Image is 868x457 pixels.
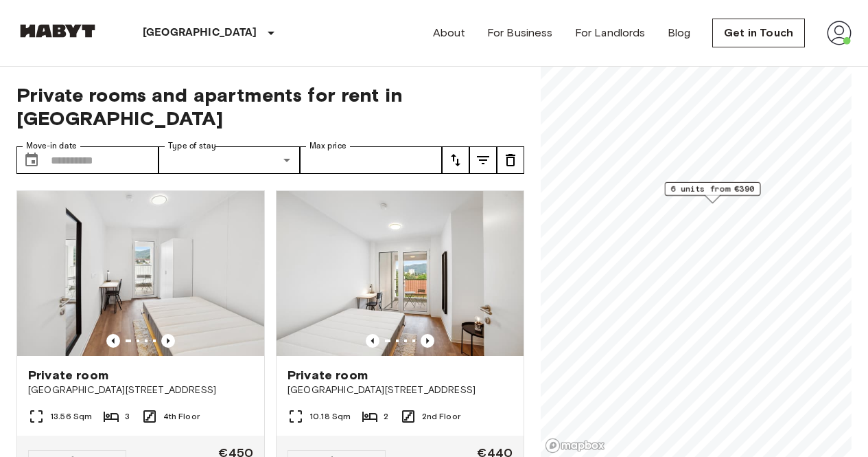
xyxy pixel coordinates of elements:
[384,410,388,423] span: 2
[277,191,524,356] img: Marketing picture of unit AT-21-001-023-01
[28,367,108,383] span: Private room
[125,410,130,423] span: 3
[469,146,497,174] button: tune
[161,334,175,348] button: Previous image
[575,25,646,41] a: For Landlords
[487,25,553,41] a: For Business
[664,182,760,203] div: Map marker
[143,25,257,41] p: [GEOGRAPHIC_DATA]
[106,334,120,348] button: Previous image
[497,146,524,174] button: tune
[17,191,264,356] img: Marketing picture of unit AT-21-001-076-01
[163,410,200,423] span: 4th Floor
[309,140,347,152] label: Max price
[670,183,754,195] span: 6 units from €390
[18,146,45,174] button: Choose date
[668,25,691,41] a: Blog
[288,383,513,397] span: [GEOGRAPHIC_DATA][STREET_ADDRESS]
[433,25,465,41] a: About
[16,24,99,38] img: Habyt
[712,19,805,47] a: Get in Touch
[168,140,216,152] label: Type of stay
[366,334,379,348] button: Previous image
[16,83,524,130] span: Private rooms and apartments for rent in [GEOGRAPHIC_DATA]
[28,383,253,397] span: [GEOGRAPHIC_DATA][STREET_ADDRESS]
[26,140,77,152] label: Move-in date
[288,367,368,383] span: Private room
[827,21,852,45] img: avatar
[545,438,605,454] a: Mapbox logo
[309,410,351,423] span: 10.18 Sqm
[421,334,434,348] button: Previous image
[442,146,469,174] button: tune
[50,410,92,423] span: 13.56 Sqm
[422,410,460,423] span: 2nd Floor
